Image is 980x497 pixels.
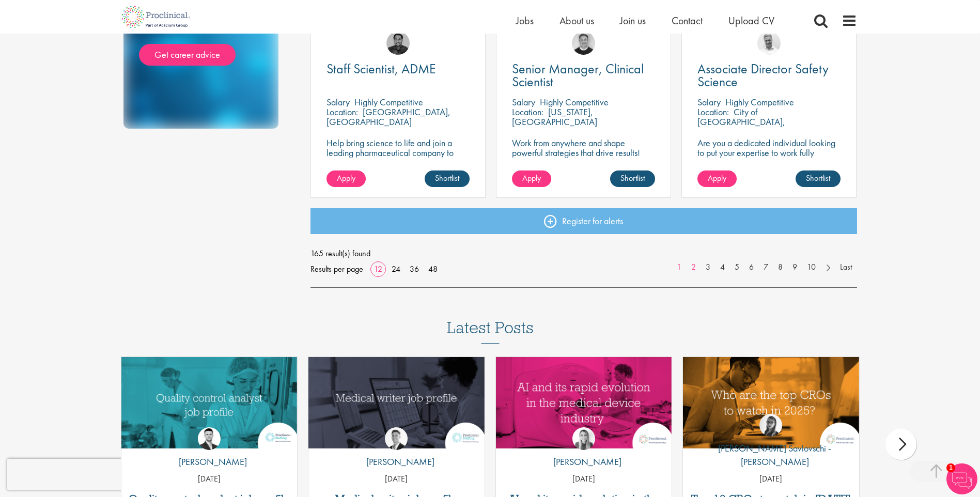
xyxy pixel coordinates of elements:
[697,96,721,108] span: Salary
[512,170,551,187] a: Apply
[326,170,366,187] a: Apply
[697,106,729,118] span: Location:
[326,63,470,75] a: Staff Scientist, ADME
[7,459,139,490] iframe: reCAPTCHA
[326,106,450,128] p: [GEOGRAPHIC_DATA], [GEOGRAPHIC_DATA]
[802,261,821,273] a: 10
[310,261,363,277] span: Results per page
[310,208,857,234] a: Register for alerts
[121,357,298,448] a: Link to a post
[546,455,621,469] p: [PERSON_NAME]
[683,442,859,468] p: [PERSON_NAME] Savlovschi - [PERSON_NAME]
[326,60,436,77] span: Staff Scientist, ADME
[546,427,621,474] a: Hannah Burke [PERSON_NAME]
[672,14,703,27] a: Contact
[725,96,794,108] p: Highly Competitive
[697,138,841,187] p: Are you a dedicated individual looking to put your expertise to work fully flexibly in a remote p...
[522,173,541,183] span: Apply
[572,427,595,450] img: Hannah Burke
[672,261,687,273] a: 1
[326,106,358,118] span: Location:
[758,261,773,273] a: 7
[512,138,655,177] p: Work from anywhere and shape powerful strategies that drive results! Enjoy the freedom of remote ...
[697,170,737,187] a: Apply
[697,106,785,137] p: City of [GEOGRAPHIC_DATA], [GEOGRAPHIC_DATA]
[559,14,594,27] a: About us
[697,63,841,88] a: Associate Director Safety Science
[885,429,916,460] div: next
[496,473,672,485] p: [DATE]
[620,14,646,27] a: Join us
[708,173,726,183] span: Apply
[512,96,535,108] span: Salary
[406,263,423,274] a: 36
[572,32,595,55] img: Bo Forsen
[683,357,859,448] img: Top 10 CROs 2025 | Proclinical
[512,106,597,128] p: [US_STATE], [GEOGRAPHIC_DATA]
[683,473,859,485] p: [DATE]
[744,261,759,273] a: 6
[540,96,609,108] p: Highly Competitive
[385,427,408,450] img: George Watson
[701,261,715,273] a: 3
[787,261,802,273] a: 9
[759,414,782,437] img: Theodora Savlovschi - Wicks
[121,357,298,448] img: quality control analyst job profile
[425,263,441,274] a: 48
[198,427,221,450] img: Joshua Godden
[946,463,955,472] span: 1
[773,261,788,273] a: 8
[512,106,543,118] span: Location:
[326,96,350,108] span: Salary
[512,60,644,90] span: Senior Manager, Clinical Scientist
[388,263,404,274] a: 24
[139,44,236,66] a: Get career advice
[757,32,781,55] img: Joshua Bye
[683,357,859,448] a: Link to a post
[686,261,701,273] a: 2
[729,261,744,273] a: 5
[171,455,247,469] p: [PERSON_NAME]
[516,14,534,27] a: Jobs
[326,138,470,187] p: Help bring science to life and join a leading pharmaceutical company to play a key role in delive...
[308,357,485,448] img: Medical writer job profile
[386,32,410,55] img: Mike Raletz
[512,63,655,88] a: Senior Manager, Clinical Scientist
[496,357,672,448] img: AI and Its Impact on the Medical Device Industry | Proclinical
[715,261,730,273] a: 4
[310,246,857,261] span: 165 result(s) found
[337,173,355,183] span: Apply
[447,319,534,344] h3: Latest Posts
[835,261,857,273] a: Last
[496,357,672,448] a: Link to a post
[728,14,774,27] a: Upload CV
[121,473,298,485] p: [DATE]
[946,463,977,494] img: Chatbot
[308,357,485,448] a: Link to a post
[796,170,841,187] a: Shortlist
[308,473,485,485] p: [DATE]
[359,427,434,474] a: George Watson [PERSON_NAME]
[359,455,434,469] p: [PERSON_NAME]
[683,414,859,473] a: Theodora Savlovschi - Wicks [PERSON_NAME] Savlovschi - [PERSON_NAME]
[354,96,423,108] p: Highly Competitive
[610,170,655,187] a: Shortlist
[370,263,386,274] a: 12
[425,170,470,187] a: Shortlist
[171,427,247,474] a: Joshua Godden [PERSON_NAME]
[697,60,829,90] span: Associate Director Safety Science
